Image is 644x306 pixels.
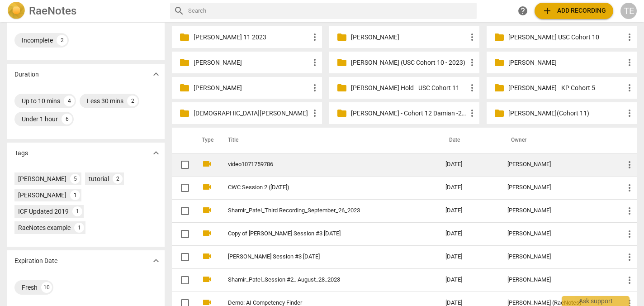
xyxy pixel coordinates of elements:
a: Shamir_Patel_Session #2_ August_28_2023 [228,277,413,283]
p: Samantha Imada [194,83,309,93]
span: search [174,5,185,16]
span: videocam [202,205,213,215]
th: Owner [500,128,617,153]
span: more_vert [624,206,635,216]
span: more_vert [467,82,478,93]
div: 2 [113,174,123,184]
p: Sunni Smith [194,109,309,118]
span: folder [336,108,347,119]
a: CWC Session 2 ([DATE]) [228,184,413,191]
span: videocam [202,158,213,169]
span: more_vert [624,182,635,193]
a: [PERSON_NAME] Session #3 [DATE] [228,253,413,260]
div: Less 30 mins [87,96,123,105]
td: [DATE] [438,245,500,268]
span: more_vert [467,32,478,43]
span: folder [179,32,190,43]
span: Add recording [542,5,606,16]
button: Upload [535,3,613,19]
p: Patricia Gomez [194,58,309,67]
span: more_vert [624,32,635,43]
p: Shakira Hold - USC Cohort 11 [351,83,467,93]
p: Expiration Date [14,256,57,266]
p: Monica Hori [351,33,467,42]
span: folder [336,57,347,68]
p: Yesenia Benitezm(Cohort 11) [508,109,624,118]
span: more_vert [624,57,635,68]
a: Copy of [PERSON_NAME] Session #3 [DATE] [228,230,413,237]
button: TE [620,3,637,19]
span: videocam [202,228,213,239]
span: more_vert [467,108,478,119]
div: 2 [127,96,138,106]
td: [DATE] [438,199,500,222]
span: expand_more [151,255,161,266]
span: more_vert [624,275,635,286]
span: more_vert [467,57,478,68]
div: 1 [70,190,80,200]
span: folder [336,82,347,93]
span: more_vert [624,82,635,93]
div: 6 [62,114,72,124]
button: Show more [149,67,163,81]
p: Sonya Burian - KP Cohort 5 [508,83,624,93]
div: tutorial [89,174,109,183]
div: RaeNotes example [18,223,71,232]
p: Tags [14,148,28,158]
p: Olusegun Adegoke USC Cohort 10 [508,33,624,42]
div: 1 [72,206,82,216]
span: folder [179,57,190,68]
div: 10 [41,282,52,293]
span: more_vert [309,108,320,119]
div: Fresh [22,283,38,292]
div: [PERSON_NAME] [507,184,610,191]
h2: RaeNotes [29,5,76,17]
div: Up to 10 mins [22,96,60,105]
div: [PERSON_NAME] [18,191,66,200]
div: [PERSON_NAME] [507,277,610,283]
span: folder [179,108,190,119]
span: videocam [202,182,213,192]
span: videocam [202,274,213,285]
th: Date [438,128,500,153]
span: more_vert [309,32,320,43]
div: 5 [70,174,80,184]
span: more_vert [624,159,635,170]
p: Duration [14,70,39,79]
div: 1 [74,223,84,233]
span: more_vert [624,229,635,239]
div: [PERSON_NAME] [507,230,610,237]
img: Logo [7,2,25,20]
span: expand_more [151,69,161,80]
span: expand_more [151,148,161,158]
span: more_vert [309,82,320,93]
button: Show more [149,146,163,160]
span: folder [494,32,505,43]
div: [PERSON_NAME] [507,207,610,214]
th: Title [217,128,438,153]
div: 4 [64,96,75,106]
a: Shamir_Patel_Third Recording_September_26_2023 [228,207,413,214]
div: Incomplete [22,36,53,45]
a: LogoRaeNotes [7,2,163,20]
span: more_vert [624,252,635,263]
span: add [542,5,553,16]
span: more_vert [624,108,635,119]
span: folder [336,32,347,43]
p: Michelle Tam - Cohort 11 2023 [194,33,309,42]
a: video1071759786 [228,161,413,168]
a: Help [515,3,531,19]
button: Show more [149,254,163,268]
td: [DATE] [438,268,500,292]
p: Rosita Kutscher [508,58,624,67]
span: help [517,5,528,16]
td: [DATE] [438,153,500,176]
td: [DATE] [438,222,500,245]
input: Search [188,4,473,18]
td: [DATE] [438,176,500,199]
span: folder [179,82,190,93]
div: [PERSON_NAME] [507,161,610,168]
span: videocam [202,251,213,262]
span: folder [494,82,505,93]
